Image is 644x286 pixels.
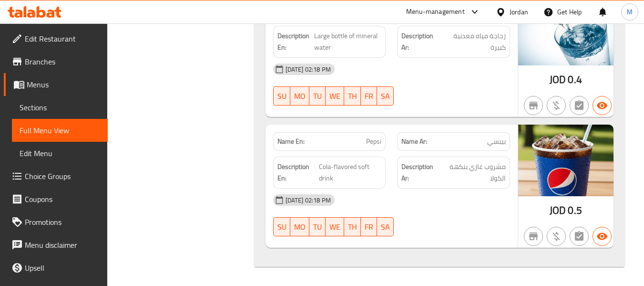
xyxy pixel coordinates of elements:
[12,142,108,165] a: Edit Menu
[290,86,309,106] button: MO
[570,227,589,246] button: Not has choices
[309,217,326,236] button: TU
[401,161,438,184] strong: Description Ar:
[25,170,100,182] span: Choice Groups
[12,96,108,119] a: Sections
[309,86,326,106] button: TU
[547,96,566,115] button: Purchased item
[277,30,312,53] strong: Description En:
[550,70,566,89] span: JOD
[381,220,390,234] span: SA
[25,239,100,251] span: Menu disclaimer
[381,89,390,103] span: SA
[524,96,543,115] button: Not branch specific item
[361,217,377,236] button: FR
[510,7,528,17] div: Jordan
[568,70,582,89] span: 0.4
[4,188,108,211] a: Coupons
[361,86,377,106] button: FR
[441,30,506,53] span: زجاجة مياه معدنية كبيرة
[4,73,108,96] a: Menus
[12,119,108,142] a: Full Menu View
[329,220,340,234] span: WE
[344,217,361,236] button: TH
[487,137,506,147] span: بيبسي
[294,89,306,103] span: MO
[593,227,612,246] button: Available
[290,217,309,236] button: MO
[314,30,381,53] span: Large bottle of mineral water
[4,50,108,73] a: Branches
[20,148,100,159] span: Edit Menu
[365,220,373,234] span: FR
[329,89,340,103] span: WE
[25,193,100,205] span: Coupons
[277,161,317,184] strong: Description En:
[326,86,344,106] button: WE
[344,86,361,106] button: TH
[25,262,100,274] span: Upsell
[20,125,100,136] span: Full Menu View
[273,86,290,106] button: SU
[20,102,100,113] span: Sections
[348,89,357,103] span: TH
[550,201,566,220] span: JOD
[4,165,108,188] a: Choice Groups
[25,216,100,228] span: Promotions
[401,30,440,53] strong: Description Ar:
[547,227,566,246] button: Purchased item
[319,161,381,184] span: Cola-flavored soft drink
[277,137,305,147] strong: Name En:
[277,89,286,103] span: SU
[365,89,373,103] span: FR
[282,65,335,74] span: [DATE] 02:18 PM
[277,220,286,234] span: SU
[524,227,543,246] button: Not branch specific item
[518,125,613,196] img: %D8%A8%D9%8A%D8%A8%D8%B3%D9%8A638947504957495035.jpg
[294,220,306,234] span: MO
[326,217,344,236] button: WE
[4,233,108,256] a: Menu disclaimer
[4,256,108,279] a: Upsell
[593,96,612,115] button: Available
[440,161,506,184] span: مشروب غازي بنكهة الكولا
[401,137,427,147] strong: Name Ar:
[25,56,100,67] span: Branches
[313,220,322,234] span: TU
[366,137,381,147] span: Pepsi
[568,201,582,220] span: 0.5
[627,7,633,17] span: M
[25,33,100,44] span: Edit Restaurant
[27,79,100,90] span: Menus
[4,27,108,50] a: Edit Restaurant
[313,89,322,103] span: TU
[4,211,108,233] a: Promotions
[348,220,357,234] span: TH
[282,196,335,205] span: [DATE] 02:18 PM
[377,217,394,236] button: SA
[273,217,290,236] button: SU
[570,96,589,115] button: Not has choices
[377,86,394,106] button: SA
[406,6,465,18] div: Menu-management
